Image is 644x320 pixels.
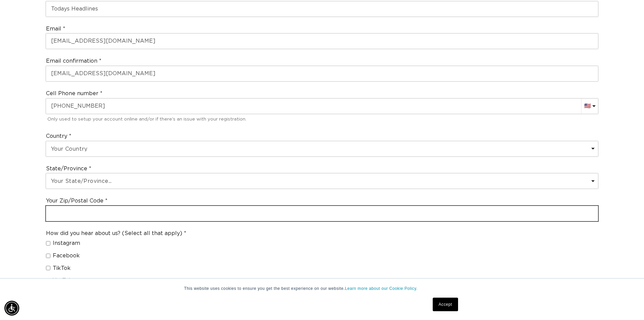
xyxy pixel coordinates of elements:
span: Instagram [53,240,80,247]
span: Facebook [53,252,80,259]
label: Cell Phone number [46,90,102,97]
input: Used for account login and order notifications [46,34,598,49]
legend: How did you hear about us? (Select all that apply) [46,230,186,237]
label: Email [46,25,65,33]
a: Learn more about our Cookie Policy. [345,286,418,291]
a: Accept [433,298,458,311]
div: Only used to setup your account online and/or if there's an issue with your registration. [46,114,598,124]
div: Accessibility Menu [4,301,19,316]
label: State/Province [46,165,91,172]
label: Email confirmation [46,58,101,65]
span: YouTube [53,277,76,284]
label: Country [46,133,71,140]
input: 555-555-5555 [46,99,598,114]
p: This website uses cookies to ensure you get the best experience on our website. [184,285,460,292]
span: TikTok [53,265,71,272]
label: Your Zip/Postal Code [46,197,108,205]
iframe: Chat Widget [554,247,644,320]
